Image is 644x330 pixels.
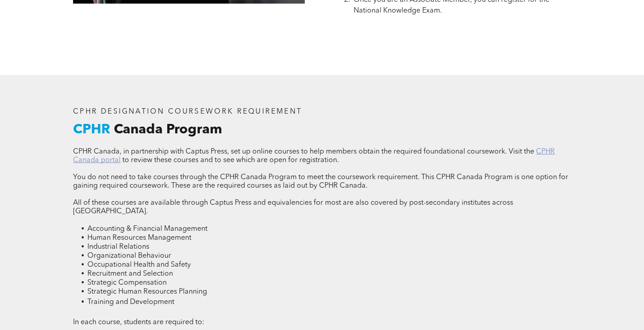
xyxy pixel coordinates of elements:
span: Industrial Relations [87,243,149,251]
span: All of these courses are available through Captus Press and equivalencies for most are also cover... [73,199,513,215]
span: Accounting & Financial Management [87,225,207,233]
span: In each course, students are required to: [73,319,204,326]
span: Training and Development [87,299,174,306]
span: CPHR DESIGNATION COURSEWORK REQUIREMENT [73,108,302,115]
span: Organizational Behaviour [87,252,171,260]
span: Human Resources Management [87,234,191,242]
span: Canada Program [114,123,222,136]
span: Strategic Compensation [87,279,167,286]
span: CPHR Canada, in partnership with Captus Press, set up online courses to help members obtain the r... [73,148,534,155]
span: You do not need to take courses through the CPHR Canada Program to meet the coursework requiremen... [73,174,568,189]
span: Recruitment and Selection [87,270,173,277]
span: to review these courses and to see which are open for registration. [122,157,339,164]
span: Strategic Human Resources Planning [87,288,207,295]
span: Occupational Health and Safety [87,261,191,268]
span: CPHR [73,123,110,136]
